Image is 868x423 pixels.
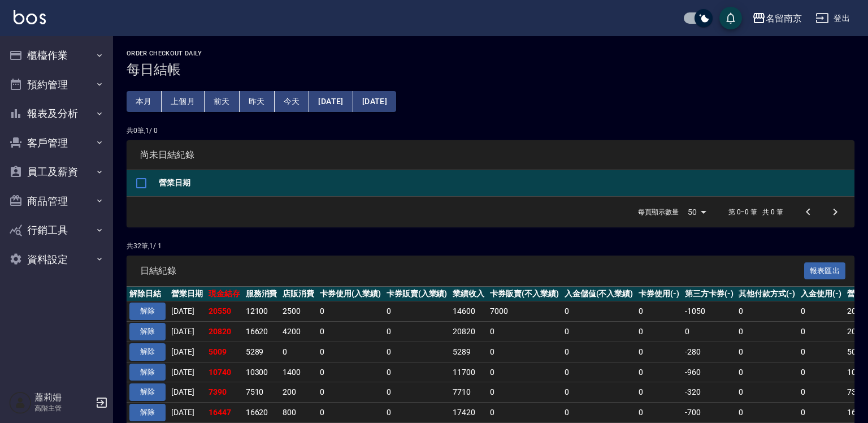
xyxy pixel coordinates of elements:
div: 名留南京 [766,11,802,25]
td: 16620 [243,403,280,423]
button: [DATE] [309,91,353,112]
td: 20550 [206,301,243,322]
td: -960 [682,362,736,382]
td: 16447 [206,403,243,423]
button: 櫃檯作業 [5,41,108,70]
td: 0 [562,322,636,342]
td: 14600 [450,301,487,322]
td: 5289 [450,342,487,362]
td: 0 [798,382,844,403]
button: save [719,7,742,29]
td: [DATE] [168,342,206,362]
p: 第 0–0 筆 共 0 筆 [728,207,783,217]
button: 預約管理 [5,70,108,100]
td: 4200 [280,322,317,342]
td: 16620 [243,322,280,342]
td: 0 [736,382,798,403]
td: -700 [682,403,736,423]
td: 0 [562,362,636,382]
td: -280 [682,342,736,362]
span: 尚未日結紀錄 [140,149,841,161]
td: 20820 [450,322,487,342]
td: 0 [562,301,636,322]
td: [DATE] [168,382,206,403]
td: 7510 [243,382,280,403]
td: 0 [487,322,562,342]
th: 卡券販賣(入業績) [384,287,450,301]
th: 營業日期 [156,170,854,197]
td: 0 [487,382,562,403]
td: 0 [317,362,384,382]
td: 7000 [487,301,562,322]
th: 營業日期 [168,287,206,301]
td: 0 [636,322,682,342]
a: 報表匯出 [804,265,846,275]
td: 0 [736,322,798,342]
h5: 蕭莉姍 [34,392,92,403]
th: 入金儲值(不入業績) [562,287,636,301]
th: 第三方卡券(-) [682,287,736,301]
button: 上個月 [162,91,205,112]
button: 登出 [811,8,854,29]
td: 0 [487,342,562,362]
td: 20820 [206,322,243,342]
td: -1050 [682,301,736,322]
td: 10300 [243,362,280,382]
td: 0 [384,322,450,342]
p: 共 32 筆, 1 / 1 [127,241,854,251]
td: 0 [798,403,844,423]
td: 0 [798,342,844,362]
td: 0 [798,322,844,342]
button: 商品管理 [5,187,108,216]
td: 0 [636,301,682,322]
td: 0 [384,403,450,423]
td: 0 [636,403,682,423]
td: 0 [736,362,798,382]
button: 解除 [129,404,166,421]
th: 店販消費 [280,287,317,301]
td: 5009 [206,342,243,362]
td: 17420 [450,403,487,423]
td: 0 [384,362,450,382]
td: 0 [798,301,844,322]
td: 0 [317,382,384,403]
td: 0 [682,322,736,342]
td: 0 [736,301,798,322]
th: 卡券販賣(不入業績) [487,287,562,301]
button: 報表及分析 [5,99,108,128]
p: 每頁顯示數量 [638,207,679,217]
td: 0 [636,342,682,362]
td: [DATE] [168,322,206,342]
button: [DATE] [353,91,396,112]
button: 名留南京 [748,7,806,30]
td: 0 [736,403,798,423]
td: 0 [562,382,636,403]
td: 2500 [280,301,317,322]
td: [DATE] [168,403,206,423]
button: 解除 [129,303,166,320]
td: 0 [317,322,384,342]
button: 客戶管理 [5,128,108,158]
th: 卡券使用(入業績) [317,287,384,301]
td: 0 [636,362,682,382]
th: 卡券使用(-) [636,287,682,301]
td: [DATE] [168,362,206,382]
td: 11700 [450,362,487,382]
td: 12100 [243,301,280,322]
th: 服務消費 [243,287,280,301]
td: [DATE] [168,301,206,322]
th: 解除日結 [127,287,168,301]
button: 員工及薪資 [5,157,108,187]
button: 昨天 [240,91,275,112]
img: Person [9,391,32,414]
p: 高階主管 [34,403,92,413]
td: 0 [317,301,384,322]
th: 現金結存 [206,287,243,301]
button: 前天 [205,91,240,112]
button: 行銷工具 [5,215,108,245]
th: 業績收入 [450,287,487,301]
span: 日結紀錄 [140,265,804,277]
td: 0 [317,403,384,423]
td: 7710 [450,382,487,403]
td: 0 [280,342,317,362]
